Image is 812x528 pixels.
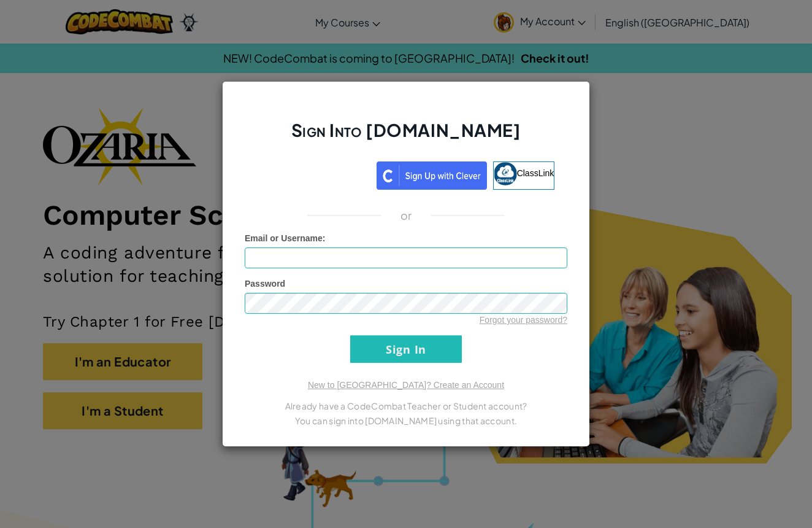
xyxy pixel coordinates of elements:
[245,232,326,244] label: :
[245,233,323,243] span: Email or Username
[258,161,370,190] a: Sign in with Google. Opens in new tab
[245,398,567,413] p: Already have a CodeCombat Teacher or Student account?
[258,160,370,187] div: Sign in with Google. Opens in new tab
[517,168,554,178] span: ClassLink
[494,162,517,185] img: classlink-logo-small.png
[400,208,412,223] p: or
[245,279,285,289] span: Password
[377,161,487,190] img: clever_sso_button@2x.png
[350,335,462,363] input: Sign In
[245,413,567,428] p: You can sign into [DOMAIN_NAME] using that account.
[251,160,377,187] iframe: Sign in with Google Button
[245,118,567,154] h2: Sign Into [DOMAIN_NAME]
[308,380,504,390] a: New to [GEOGRAPHIC_DATA]? Create an Account
[480,315,567,325] a: Forgot your password?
